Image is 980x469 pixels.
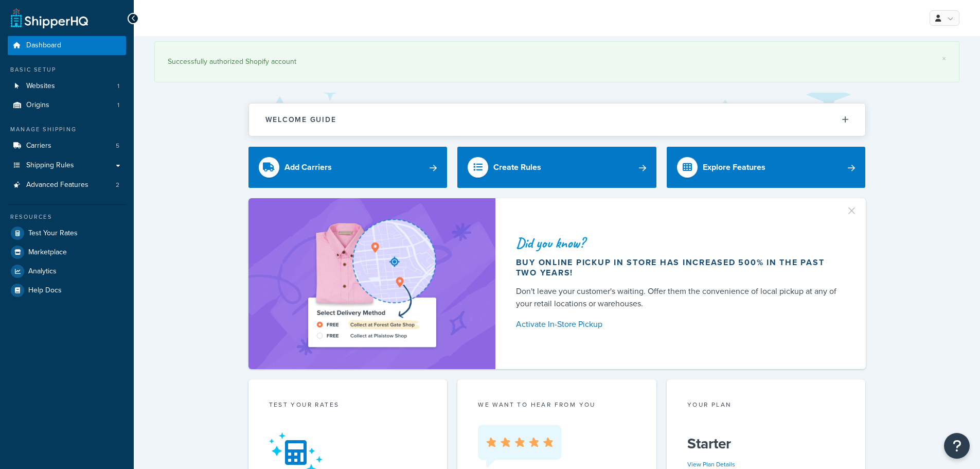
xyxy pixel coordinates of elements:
a: Carriers5 [8,136,126,155]
span: Carriers [26,142,51,150]
span: Advanced Features [26,181,88,189]
h5: Starter [687,436,845,452]
span: 1 [117,82,119,91]
div: Resources [8,213,126,221]
button: Open Resource Center [944,433,970,459]
span: Help Docs [28,286,62,295]
div: Explore Features [703,160,765,175]
div: Buy online pickup in store has increased 500% in the past two years! [516,257,841,278]
span: Origins [26,101,49,110]
a: Shipping Rules [8,156,126,175]
a: Help Docs [8,281,126,300]
a: Analytics [8,262,126,281]
a: View Plan Details [687,460,735,469]
a: Origins1 [8,96,126,115]
span: 1 [117,101,119,110]
span: Dashboard [26,41,61,50]
div: Add Carriers [284,160,332,175]
div: Basic Setup [8,65,126,74]
a: Explore Features [667,147,866,188]
div: Successfully authorized Shopify account [168,55,946,69]
a: Test Your Rates [8,224,126,242]
li: Carriers [8,136,126,155]
span: Analytics [28,267,57,276]
div: Did you know? [516,236,841,250]
div: Your Plan [687,400,845,412]
span: 2 [116,181,119,189]
span: Websites [26,82,55,91]
li: Websites [8,77,126,96]
div: Manage Shipping [8,125,126,134]
span: Test Your Rates [28,229,78,238]
div: Test your rates [269,400,427,412]
a: Activate In-Store Pickup [516,317,841,332]
div: Create Rules [493,160,541,175]
a: × [942,55,946,63]
a: Dashboard [8,36,126,55]
a: Add Carriers [248,147,448,188]
img: ad-shirt-map-b0359fc47e01cab431d101c4b569394f6a03f54285957d908178d52f29eb9668.png [279,214,465,354]
a: Marketplace [8,243,126,262]
span: Marketplace [28,248,67,257]
a: Advanced Features2 [8,176,126,195]
h2: Welcome Guide [265,116,336,124]
div: Don't leave your customer's waiting. Offer them the convenience of local pickup at any of your re... [516,285,841,310]
span: Shipping Rules [26,161,74,170]
a: Websites1 [8,77,126,96]
span: 5 [116,142,119,150]
li: Advanced Features [8,176,126,195]
li: Origins [8,96,126,115]
button: Welcome Guide [249,103,865,136]
p: we want to hear from you [478,400,636,409]
a: Create Rules [457,147,656,188]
